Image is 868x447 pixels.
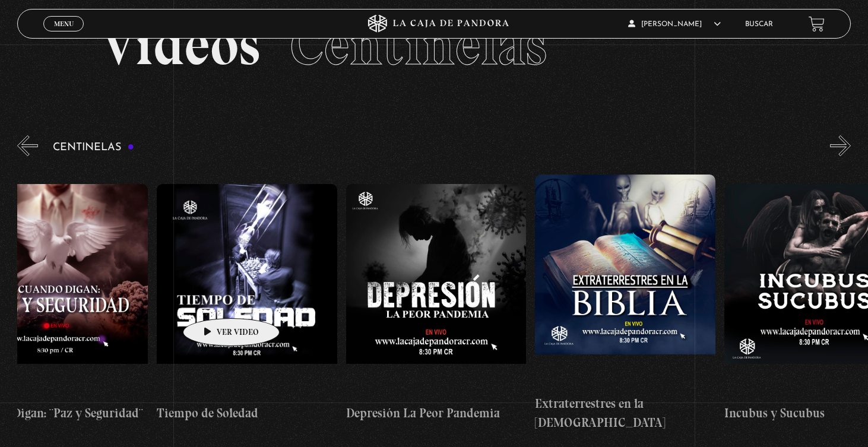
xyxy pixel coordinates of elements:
[290,11,547,79] span: Centinelas
[346,165,526,441] a: Depresión La Peor Pandemia
[50,30,78,39] span: Cerrar
[17,135,38,156] button: Previous
[157,165,337,441] a: Tiempo de Soledad
[53,142,134,153] h3: Centinelas
[745,21,773,28] a: Buscar
[54,20,74,27] span: Menu
[157,404,337,423] h4: Tiempo de Soledad
[628,21,721,28] span: [PERSON_NAME]
[346,404,526,423] h4: Depresión La Peor Pandemia
[809,16,825,32] a: View your shopping cart
[535,394,715,432] h4: Extraterrestres en la [DEMOGRAPHIC_DATA]
[101,17,768,74] h2: Videos
[535,165,715,441] a: Extraterrestres en la [DEMOGRAPHIC_DATA]
[830,135,851,156] button: Next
